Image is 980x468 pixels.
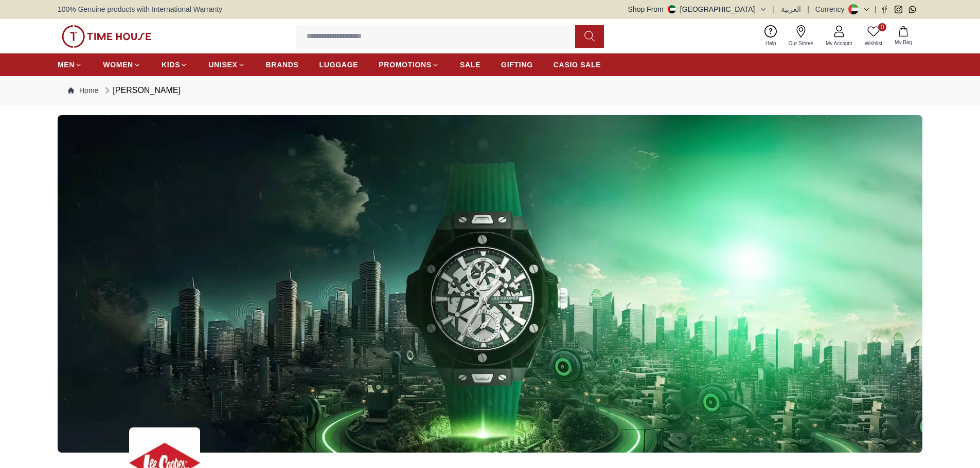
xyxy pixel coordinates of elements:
[628,4,767,14] button: Shop From[GEOGRAPHIC_DATA]
[103,60,133,70] span: WOMEN
[319,60,359,70] span: LUGGAGE
[379,55,439,74] a: PROMOTIONS
[822,40,857,47] span: My Account
[379,60,432,70] span: PROMOTIONS
[68,85,98,96] a: Home
[761,40,780,47] span: Help
[58,115,922,453] img: ...
[208,60,237,70] span: UNISEX
[668,5,676,13] img: United Arab Emirates
[501,60,533,70] span: GIFTING
[501,55,533,74] a: GIFTING
[785,40,817,47] span: Our Stores
[888,24,918,48] button: My Bag
[266,60,299,70] span: BRANDS
[208,55,245,74] a: UNISEX
[781,4,801,14] button: العربية
[807,4,809,14] span: |
[881,6,888,13] a: Facebook
[58,55,82,74] a: MEN
[162,55,188,74] a: KIDS
[554,55,601,74] a: CASIO SALE
[815,4,849,14] div: Currency
[319,55,359,74] a: LUGGAGE
[103,55,141,74] a: WOMEN
[460,55,480,74] a: SALE
[773,4,775,14] span: |
[895,6,902,13] a: Instagram
[890,39,916,46] span: My Bag
[759,23,782,49] a: Help
[554,60,601,70] span: CASIO SALE
[861,40,886,47] span: Wishlist
[102,84,181,97] div: [PERSON_NAME]
[460,60,480,70] span: SALE
[58,4,222,14] span: 100% Genuine products with International Warranty
[62,25,151,48] img: ...
[875,4,877,14] span: |
[58,76,922,105] nav: Breadcrumb
[266,55,299,74] a: BRANDS
[58,60,75,70] span: MEN
[162,60,180,70] span: KIDS
[908,6,916,13] a: Whatsapp
[878,23,886,31] span: 0
[859,23,888,49] a: 0Wishlist
[782,23,819,49] a: Our Stores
